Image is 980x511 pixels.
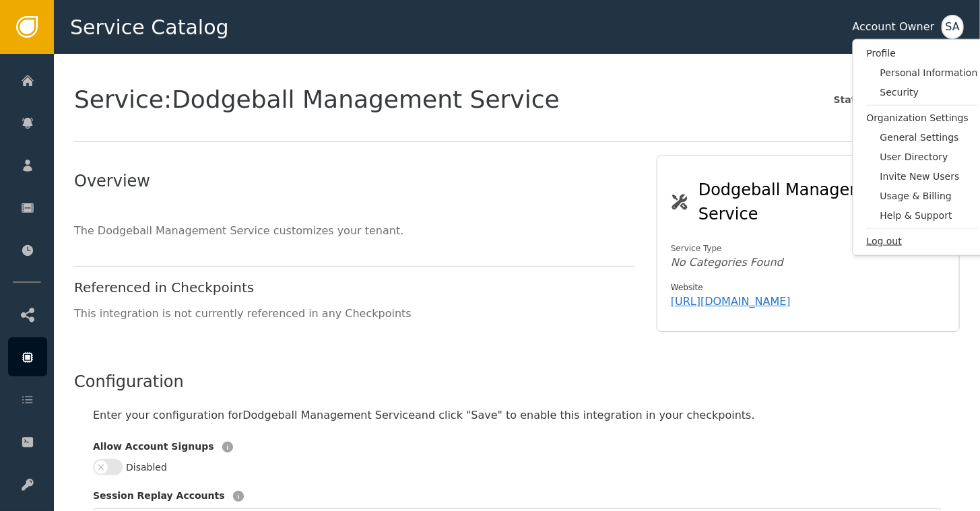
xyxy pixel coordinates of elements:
[942,15,964,39] button: SA
[880,209,978,223] span: Help & Support
[74,370,960,394] div: Configuration
[93,407,941,423] div: Enter your configuration for Dodgeball Management Service and click "Save" to enable this integra...
[93,489,225,503] label: Session Replay Accounts
[880,131,978,145] span: General Settings
[74,277,635,298] div: Referenced in Checkpoints
[93,440,214,454] label: Allow Account Signups
[74,224,403,237] span: The Dodgeball Management Service customizes your tenant.
[671,242,946,254] div: Service Type
[880,86,978,100] span: Security
[880,66,978,80] span: Personal Information
[126,461,167,475] label: Disabled
[671,295,791,308] a: [URL][DOMAIN_NAME]
[74,306,635,322] div: This integration is not currently referenced in any Checkpoints
[867,111,978,125] span: Organization Settings
[880,189,978,203] span: Usage & Billing
[70,12,229,42] span: Service Catalog
[671,254,946,271] div: No Categories Found
[867,234,978,248] span: Log out
[698,178,946,226] div: Dodgeball Management Service
[853,19,935,35] div: Account Owner
[671,281,946,294] div: Website
[834,89,960,110] div: Status: System Ok
[880,170,978,184] span: Invite New Users
[74,88,560,112] span: Service: Dodgeball Management Service
[880,150,978,164] span: User Directory
[74,169,635,193] div: Overview
[867,46,978,61] span: Profile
